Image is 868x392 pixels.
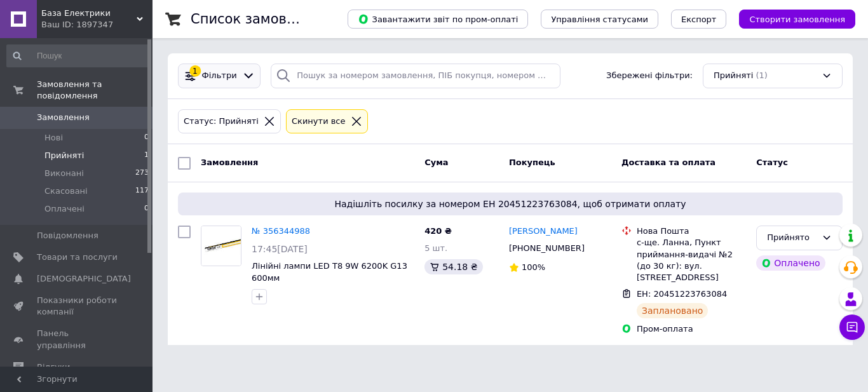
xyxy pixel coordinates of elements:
div: Статус: Прийняті [181,115,261,128]
span: Покупець [509,158,555,167]
span: Доставка та оплата [621,158,715,167]
span: Замовлення [201,158,258,167]
img: Фото товару [201,226,241,266]
span: База Електрики [41,8,137,19]
span: Відгуки [37,362,70,373]
span: Фільтри [202,70,237,82]
span: 100% [522,262,545,272]
span: Експорт [681,15,717,24]
a: [PERSON_NAME] [509,226,578,238]
div: Нова Пошта [637,226,746,237]
input: Пошук [6,44,150,67]
span: 117 [135,186,149,197]
span: Нові [44,132,63,144]
div: Оплачено [756,255,825,271]
div: Прийнято [767,231,817,245]
span: 0 [144,132,149,144]
input: Пошук за номером замовлення, ПІБ покупця, номером телефону, Email, номером накладної [271,64,560,88]
span: Панель управління [37,328,118,351]
a: № 356344988 [252,226,310,236]
div: Cкинути все [289,115,348,128]
span: Cума [424,158,448,167]
span: ЕН: 20451223763084 [637,289,727,299]
span: Замовлення [37,112,90,123]
div: Ваш ID: 1897347 [41,19,153,30]
span: 17:45[DATE] [252,244,308,254]
span: Статус [756,158,788,167]
span: Управління статусами [551,15,648,24]
span: Виконані [44,168,84,179]
div: [PHONE_NUMBER] [506,240,587,257]
button: Управління статусами [541,10,658,29]
button: Чат з покупцем [839,314,865,340]
button: Експорт [671,10,727,29]
a: Лінійні лампи LED Т8 9W 6200K G13 600мм [252,261,407,283]
span: Прийняті [714,70,753,82]
span: 420 ₴ [424,226,452,236]
div: 54.18 ₴ [424,259,482,274]
button: Завантажити звіт по пром-оплаті [348,10,528,29]
span: Збережені фільтри: [606,70,693,82]
span: 273 [135,168,149,179]
span: 1 [144,150,149,161]
span: Завантажити звіт по пром-оплаті [358,13,518,25]
span: [DEMOGRAPHIC_DATA] [37,273,131,285]
span: Скасовані [44,186,88,197]
span: 5 шт. [424,243,447,253]
a: Створити замовлення [726,14,855,24]
span: Прийняті [44,150,84,161]
span: Замовлення та повідомлення [37,79,153,102]
span: Товари та послуги [37,252,118,263]
button: Створити замовлення [739,10,855,29]
a: Фото товару [201,226,241,266]
span: Повідомлення [37,230,98,241]
span: (1) [756,71,767,80]
span: Надішліть посилку за номером ЕН 20451223763084, щоб отримати оплату [183,198,837,210]
div: Заплановано [637,303,709,318]
span: 0 [144,203,149,215]
div: с-ще. Ланна, Пункт приймання-видачі №2 (до 30 кг): вул. [STREET_ADDRESS] [637,237,746,283]
div: Пром-оплата [637,323,746,335]
span: Показники роботи компанії [37,295,118,318]
h1: Список замовлень [191,11,320,27]
div: 1 [189,65,201,77]
span: Оплачені [44,203,85,215]
span: Створити замовлення [749,15,845,24]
